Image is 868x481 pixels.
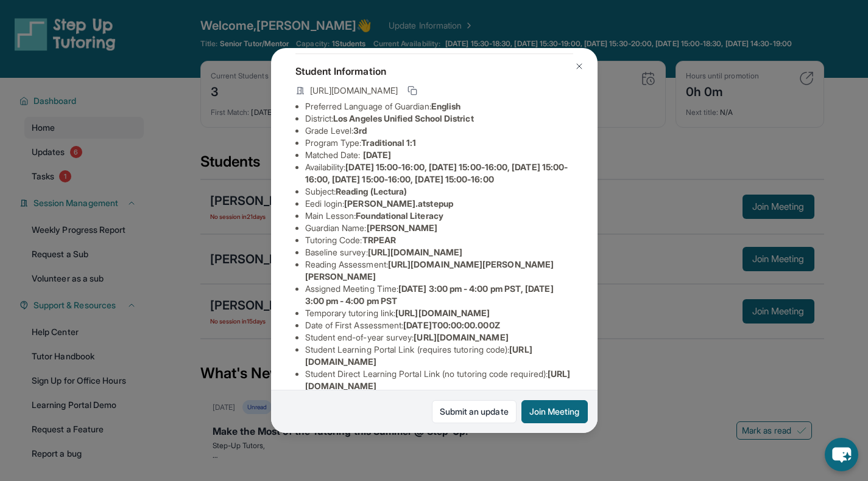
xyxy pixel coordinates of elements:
[432,400,517,423] a: Submit an update
[305,319,573,331] li: Date of First Assessment :
[305,283,573,307] li: Assigned Meeting Time :
[405,83,420,98] button: Copy link
[825,438,858,471] button: chat-button
[431,101,461,111] span: English
[295,64,573,78] h4: Student Information
[305,368,573,392] li: Student Direct Learning Portal Link (no tutoring code required) :
[305,149,573,161] li: Matched Date:
[305,161,573,185] li: Availability:
[305,185,573,198] li: Subject :
[353,125,367,136] span: 3rd
[367,223,438,233] span: [PERSON_NAME]
[305,162,568,184] span: [DATE] 15:00-16:00, [DATE] 15:00-16:00, [DATE] 15:00-16:00, [DATE] 15:00-16:00, [DATE] 15:00-16:00
[344,198,453,209] span: [PERSON_NAME].atstepup
[305,234,573,246] li: Tutoring Code :
[395,308,490,318] span: [URL][DOMAIN_NAME]
[414,332,508,342] span: [URL][DOMAIN_NAME]
[363,150,391,160] span: [DATE]
[305,198,573,210] li: Eedi login :
[305,137,573,149] li: Program Type:
[305,125,573,137] li: Grade Level:
[403,320,499,330] span: [DATE]T00:00:00.000Z
[362,235,396,245] span: TRPEAR
[305,331,573,344] li: Student end-of-year survey :
[305,210,573,222] li: Main Lesson :
[310,85,398,97] span: [URL][DOMAIN_NAME]
[305,283,554,306] span: [DATE] 3:00 pm - 4:00 pm PST, [DATE] 3:00 pm - 4:00 pm PST
[305,258,573,283] li: Reading Assessment :
[305,112,573,125] li: District:
[305,307,573,319] li: Temporary tutoring link :
[356,210,443,221] span: Foundational Literacy
[333,113,473,123] span: Los Angeles Unified School District
[305,259,554,282] span: [URL][DOMAIN_NAME][PERSON_NAME][PERSON_NAME]
[305,100,573,112] li: Preferred Language of Guardian:
[305,344,573,368] li: Student Learning Portal Link (requires tutoring code) :
[305,222,573,234] li: Guardian Name :
[361,137,416,148] span: Traditional 1:1
[305,246,573,258] li: Baseline survey :
[574,61,584,71] img: Close Icon
[368,247,462,257] span: [URL][DOMAIN_NAME]
[336,186,407,196] span: Reading (Lectura)
[521,400,588,423] button: Join Meeting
